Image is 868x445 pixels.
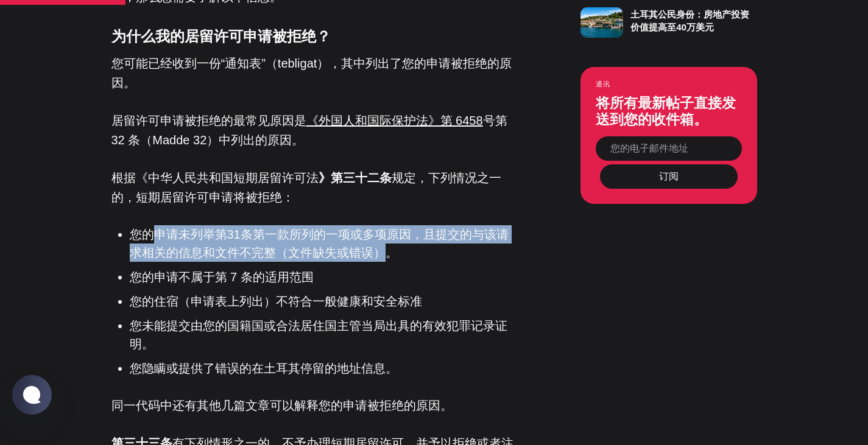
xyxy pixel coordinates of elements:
font: 订阅 [659,171,679,181]
font: 土耳其公民身份：房地产投资价值提高至40万美元 [630,9,749,32]
font: 同一代码中还有其他几篇文章可以解释您的申请被拒绝的原因。 [111,399,453,412]
input: 您的电子邮件地址 [596,136,742,161]
font: 将所有最新帖子直接发送到您的收件箱。 [596,95,736,128]
a: 土耳其公民身份：房地产投资价值提高至40万美元 [580,3,757,43]
font: 您的申请未列举第31条第一款所列的一项或多项原因，且提交的与该请求相关的信息和文件不完整（文件缺失或错误）。 [130,228,509,259]
font: 》第三十二条 [319,171,392,184]
font: 您未能提交由您的国籍国或合法居住国主管当局出具的有效犯罪记录证明。 [130,319,507,351]
font: 您可能已经收到一份“通知表”（tebligat），其中列出了您的申请被拒绝的原因。 [111,57,512,89]
button: 订阅 [600,164,738,189]
font: 为什么我的居留许可申请被拒绝？ [111,28,331,44]
font: 您的住宿（申请表上列出）不符合一般健康和安全标准 [130,295,422,308]
font: 您的申请不属于第 7 条的适用范围 [130,270,314,284]
font: 居留许可申请被拒绝的最常见原因是 [111,114,306,127]
font: 通讯 [596,80,610,88]
a: 《外国人和国际保护法》第 6458 [306,114,483,127]
font: 根据《中华人民共和国短期居留许可法 [111,171,319,184]
font: 您隐瞒或提供了错误的在土耳其停留的地址信息。 [130,362,398,375]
